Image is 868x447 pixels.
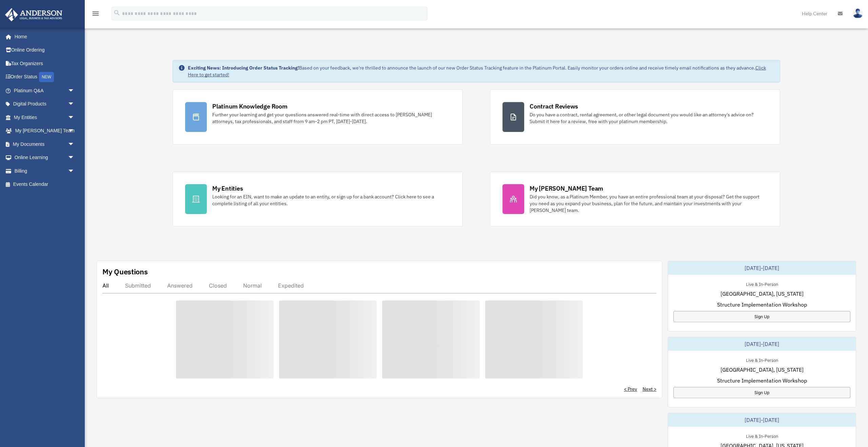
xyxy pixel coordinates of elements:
[68,124,81,138] span: arrow_drop_down
[5,137,85,151] a: My Documentsarrow_drop_down
[68,111,81,124] span: arrow_drop_down
[5,97,85,111] a: Digital Productsarrow_drop_down
[39,72,54,82] div: NEW
[490,172,780,227] a: My [PERSON_NAME] Team Did you know, as a Platinum Member, you have an entire professional team at...
[721,366,804,374] span: [GEOGRAPHIC_DATA], [US_STATE]
[5,30,81,43] a: Home
[853,8,863,18] img: User Pic
[5,111,85,124] a: My Entitiesarrow_drop_down
[668,261,856,275] div: [DATE]-[DATE]
[5,124,85,138] a: My [PERSON_NAME] Teamarrow_drop_down
[188,65,766,78] a: Click Here to get started!
[530,184,603,193] div: My [PERSON_NAME] Team
[278,282,304,289] div: Expedited
[188,65,299,71] strong: Exciting News: Introducing Order Status Tracking!
[68,151,81,165] span: arrow_drop_down
[92,12,100,18] a: menu
[68,164,81,178] span: arrow_drop_down
[3,8,64,21] img: Anderson Advisors Platinum Portal
[668,337,856,351] div: [DATE]-[DATE]
[102,267,148,277] div: My Questions
[673,387,850,398] a: Sign Up
[624,386,637,392] a: < Prev
[668,413,856,427] div: [DATE]-[DATE]
[102,282,109,289] div: All
[212,102,288,111] div: Platinum Knowledge Room
[5,57,85,70] a: Tax Organizers
[721,290,804,298] span: [GEOGRAPHIC_DATA], [US_STATE]
[741,280,784,287] div: Live & In-Person
[530,193,768,214] div: Did you know, as a Platinum Member, you have an entire professional team at your disposal? Get th...
[68,84,81,98] span: arrow_drop_down
[741,356,784,363] div: Live & In-Person
[673,311,850,322] a: Sign Up
[212,111,450,125] div: Further your learning and get your questions answered real-time with direct access to [PERSON_NAM...
[173,172,463,227] a: My Entities Looking for an EIN, want to make an update to an entity, or sign up for a bank accoun...
[173,90,463,144] a: Platinum Knowledge Room Further your learning and get your questions answered real-time with dire...
[212,184,243,193] div: My Entities
[717,300,807,309] span: Structure Implementation Workshop
[188,64,774,78] div: Based on your feedback, we're thrilled to announce the launch of our new Order Status Tracking fe...
[243,282,262,289] div: Normal
[5,70,85,84] a: Order StatusNEW
[741,432,784,439] div: Live & In-Person
[209,282,227,289] div: Closed
[5,84,85,97] a: Platinum Q&Aarrow_drop_down
[5,164,85,178] a: Billingarrow_drop_down
[113,9,121,17] i: search
[167,282,193,289] div: Answered
[717,376,807,385] span: Structure Implementation Workshop
[530,102,578,111] div: Contract Reviews
[5,43,85,57] a: Online Ordering
[5,178,85,191] a: Events Calendar
[490,90,780,144] a: Contract Reviews Do you have a contract, rental agreement, or other legal document you would like...
[5,151,85,164] a: Online Learningarrow_drop_down
[92,9,100,18] i: menu
[125,282,151,289] div: Submitted
[643,386,656,392] a: Next >
[212,193,450,207] div: Looking for an EIN, want to make an update to an entity, or sign up for a bank account? Click her...
[530,111,768,125] div: Do you have a contract, rental agreement, or other legal document you would like an attorney's ad...
[68,97,81,111] span: arrow_drop_down
[68,137,81,151] span: arrow_drop_down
